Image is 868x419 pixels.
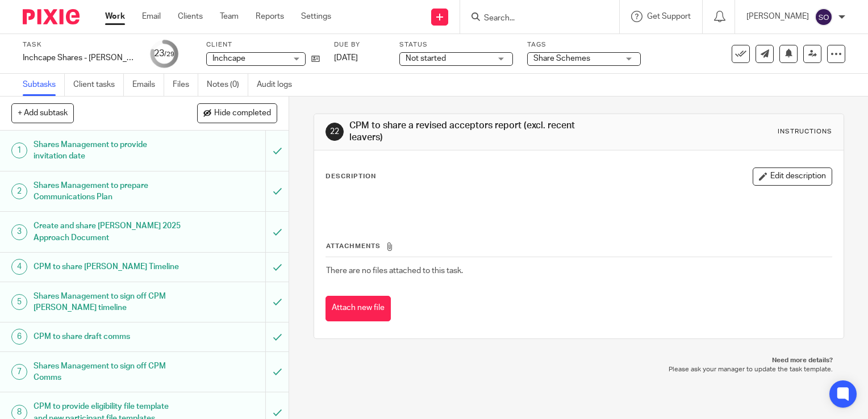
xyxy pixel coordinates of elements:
[753,167,832,186] button: Edit description
[34,258,181,275] h1: CPM to share [PERSON_NAME] Timeline
[11,259,27,275] div: 4
[399,40,513,49] label: Status
[746,11,809,22] p: [PERSON_NAME]
[11,103,74,123] button: + Add subtask
[334,40,385,49] label: Due by
[132,74,164,96] a: Emails
[34,217,181,246] h1: Create and share [PERSON_NAME] 2025 Approach Document
[483,14,585,24] input: Search
[11,224,27,240] div: 3
[23,52,136,64] div: Inchcape Shares - [PERSON_NAME] Invitation 2025
[326,267,463,275] span: There are no files attached to this task.
[325,365,833,374] p: Please ask your manager to update the task template.
[142,11,161,22] a: Email
[11,143,27,158] div: 1
[11,364,27,380] div: 7
[164,51,174,57] small: /29
[325,172,376,181] p: Description
[325,296,391,321] button: Attach new file
[326,243,381,249] span: Attachments
[815,8,833,26] img: svg%3E
[778,127,832,136] div: Instructions
[325,356,833,365] p: Need more details?
[11,294,27,310] div: 5
[647,12,691,20] span: Get Support
[23,9,80,24] img: Pixie
[206,40,320,49] label: Client
[334,54,358,62] span: [DATE]
[34,177,181,206] h1: Shares Management to prepare Communications Plan
[178,11,203,22] a: Clients
[11,329,27,345] div: 6
[23,74,65,96] a: Subtasks
[197,103,277,123] button: Hide completed
[256,11,284,22] a: Reports
[533,55,590,62] span: Share Schemes
[11,183,27,199] div: 2
[105,11,125,22] a: Work
[34,136,181,165] h1: Shares Management to provide invitation date
[34,328,181,345] h1: CPM to share draft comms
[207,74,248,96] a: Notes (0)
[34,288,181,317] h1: Shares Management to sign off CPM [PERSON_NAME] timeline
[214,109,271,118] span: Hide completed
[23,52,136,64] div: Inchcape Shares - SAYE Invitation 2025
[212,55,245,62] span: Inchcape
[73,74,124,96] a: Client tasks
[257,74,301,96] a: Audit logs
[23,40,136,49] label: Task
[349,120,603,144] h1: CPM to share a revised acceptors report (excl. recent leavers)
[325,123,344,141] div: 22
[154,47,174,60] div: 23
[527,40,641,49] label: Tags
[301,11,331,22] a: Settings
[173,74,198,96] a: Files
[220,11,239,22] a: Team
[406,55,446,62] span: Not started
[34,358,181,387] h1: Shares Management to sign off CPM Comms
